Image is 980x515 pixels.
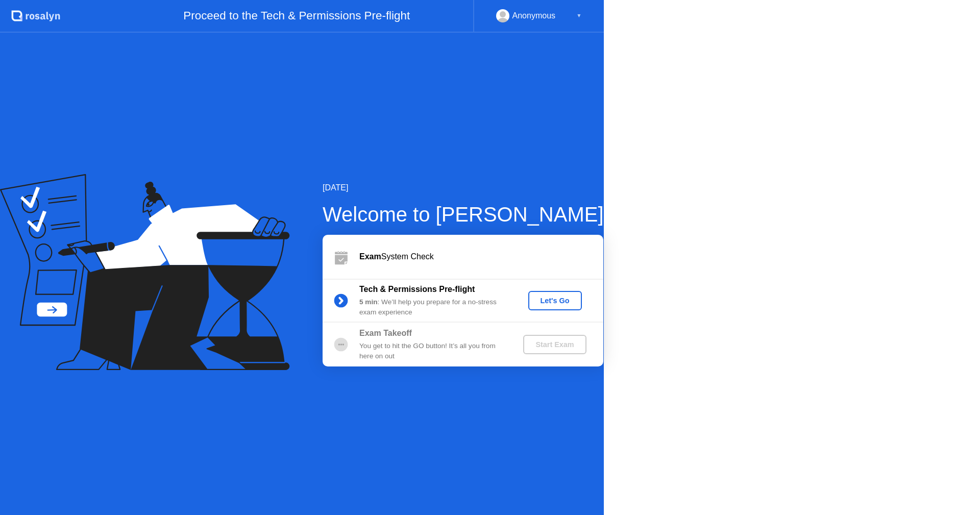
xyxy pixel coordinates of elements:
div: Start Exam [527,340,582,349]
div: ▼ [576,9,581,22]
b: Exam Takeoff [359,329,412,337]
button: Start Exam [523,335,586,354]
b: 5 min [359,298,378,306]
b: Tech & Permissions Pre-flight [359,285,475,293]
div: [DATE] [323,182,604,194]
div: : We’ll help you prepare for a no-stress exam experience [359,297,506,318]
div: Anonymous [512,9,556,22]
div: You get to hit the GO button! It’s all you from here on out [359,341,506,362]
b: Exam [359,252,381,261]
div: Welcome to [PERSON_NAME] [323,199,604,230]
div: Let's Go [532,297,578,305]
button: Let's Go [528,291,582,310]
div: System Check [359,251,603,263]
